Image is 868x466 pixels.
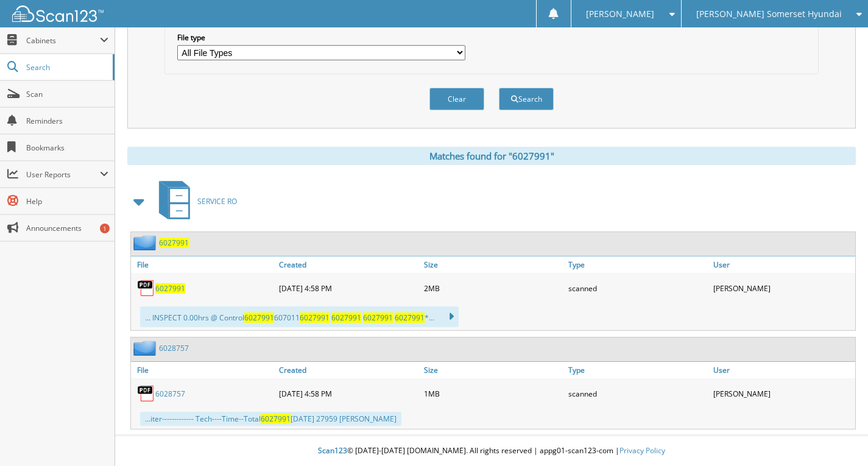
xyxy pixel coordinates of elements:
[318,445,347,456] span: Scan123
[133,341,159,356] img: folder2.png
[499,88,554,110] button: Search
[115,436,868,466] div: © [DATE]-[DATE] [DOMAIN_NAME]. All rights reserved | appg01-scan123-com |
[26,116,108,126] span: Reminders
[710,381,855,406] div: [PERSON_NAME]
[261,414,291,424] span: 6027991
[137,384,155,403] img: PDF.png
[710,276,855,300] div: [PERSON_NAME]
[565,362,710,378] a: Type
[26,143,108,153] span: Bookmarks
[140,412,401,426] div: ...iter------------- Tech----Time--Total [DATE] 27959 [PERSON_NAME]
[140,306,459,327] div: ... INSPECT 0.00hrs @ Control 607011 *...
[26,223,108,233] span: Announcements
[137,279,155,297] img: PDF.png
[276,381,421,406] div: [DATE] 4:58 PM
[421,362,566,378] a: Size
[131,256,276,273] a: File
[244,312,274,323] span: 6027991
[276,256,421,273] a: Created
[421,381,566,406] div: 1MB
[429,88,484,110] button: Clear
[710,256,855,273] a: User
[152,177,237,225] a: SERVICE RO
[131,362,276,378] a: File
[710,362,855,378] a: User
[565,276,710,300] div: scanned
[26,89,108,99] span: Scan
[363,312,393,323] span: 6027991
[155,389,185,399] a: 6028757
[276,362,421,378] a: Created
[619,445,665,456] a: Privacy Policy
[159,343,189,353] a: 6028757
[276,276,421,300] div: [DATE] 4:58 PM
[155,283,185,294] a: 6027991
[133,235,159,250] img: folder2.png
[421,276,566,300] div: 2MB
[395,312,425,323] span: 6027991
[331,312,361,323] span: 6027991
[26,62,107,72] span: Search
[26,196,108,207] span: Help
[300,312,330,323] span: 6027991
[197,196,237,207] span: SERVICE RO
[586,10,654,18] span: [PERSON_NAME]
[565,256,710,273] a: Type
[159,238,189,248] a: 6027991
[26,35,100,46] span: Cabinets
[177,32,466,43] label: File type
[696,10,842,18] span: [PERSON_NAME] Somerset Hyundai
[100,224,110,233] div: 1
[12,5,104,22] img: scan123-logo-white.svg
[565,381,710,406] div: scanned
[26,169,100,180] span: User Reports
[127,147,856,165] div: Matches found for "6027991"
[421,256,566,273] a: Size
